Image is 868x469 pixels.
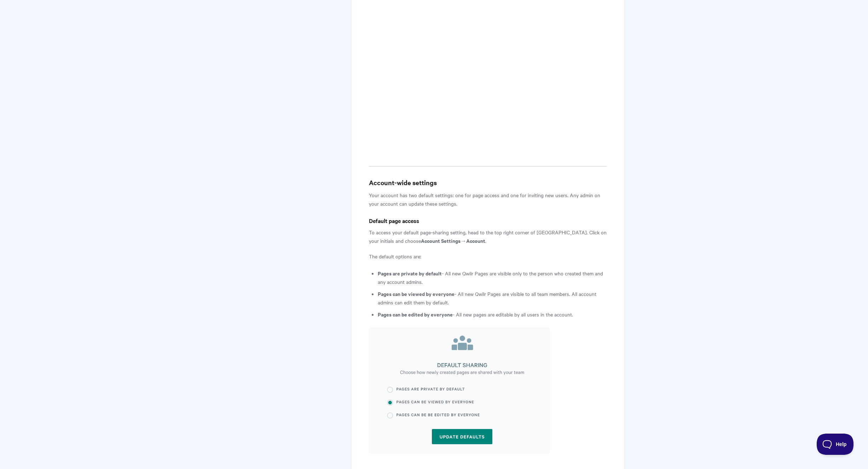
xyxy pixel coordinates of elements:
strong: Pages are private by default [378,269,442,277]
strong: Pages can be edited by everyone [378,310,453,318]
iframe: Vimeo video player [369,18,607,152]
p: The default options are: [369,252,607,261]
p: To access your default page-sharing setting, head to the top right corner of [GEOGRAPHIC_DATA]. C... [369,228,607,245]
h3: Account-wide settings [369,178,607,188]
h4: Default page access [369,216,607,225]
img: file-rkCzmeP2fE.png [369,328,550,453]
li: - All new Qwilr Pages are visible to all team members. All account admins can edit them by default. [378,290,607,307]
p: Your account has two default settings: one for page access and one for inviting new users. Any ad... [369,191,607,208]
strong: Account Settings [421,237,461,244]
iframe: Toggle Customer Support [817,434,854,455]
li: - All new pages are editable by all users in the account. [378,310,607,319]
strong: Pages can be viewed by everyone [378,290,455,297]
strong: Account [466,237,485,244]
li: - All new Qwilr Pages are visible only to the person who created them and any account admins. [378,269,607,286]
